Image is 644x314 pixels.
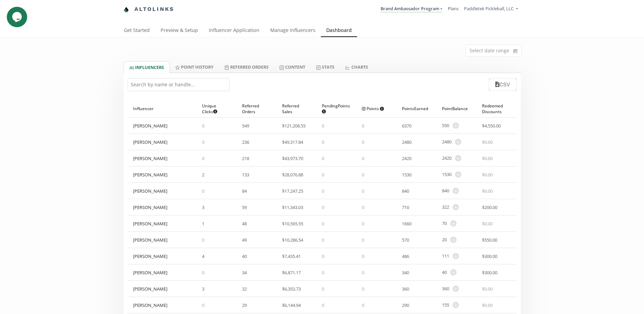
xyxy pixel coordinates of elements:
[442,122,449,129] span: 550
[442,269,447,276] span: 40
[202,237,204,243] span: 0
[402,172,411,178] span: 1530
[133,172,167,178] div: [PERSON_NAME]
[282,237,303,243] span: $ 10,286.54
[455,171,461,178] span: +
[464,5,514,12] span: Paddletek Pickleball, LLC
[455,155,461,161] span: +
[453,285,459,292] span: +
[202,123,204,129] span: 0
[455,139,461,145] span: +
[124,7,129,12] img: favicon-32x32.png
[442,237,447,243] span: 20
[282,221,303,227] span: $ 10,565.55
[362,155,364,161] span: 0
[442,285,449,292] span: 360
[133,237,167,243] div: [PERSON_NAME]
[402,123,411,129] span: 6370
[322,103,350,115] span: Pending Points
[402,139,411,145] span: 2480
[322,204,324,210] span: 0
[513,48,517,54] svg: calendar
[322,237,324,243] span: 0
[282,253,301,259] span: $ 7,435.41
[282,155,303,161] span: $ 43,973.70
[362,269,364,276] span: 0
[482,302,493,308] span: $ 0.00
[133,155,167,161] div: [PERSON_NAME]
[202,188,204,194] span: 0
[402,253,409,259] span: 486
[242,172,249,178] span: 133
[450,220,457,227] span: +
[362,204,364,210] span: 0
[362,221,364,227] span: 0
[453,204,459,210] span: +
[322,188,324,194] span: 0
[282,286,301,292] span: $ 6,353.73
[362,188,364,194] span: 0
[242,139,249,145] span: 236
[362,253,364,259] span: 0
[242,100,271,117] div: Referred Orders
[242,269,247,276] span: 34
[482,139,493,145] span: $ 0.00
[322,123,324,129] span: 0
[442,204,449,210] span: 322
[453,188,459,194] span: +
[464,5,518,13] a: Paddletek Pickleball, LLC
[311,61,340,73] a: Stats
[402,221,411,227] span: 1660
[322,302,324,308] span: 0
[482,237,497,243] span: $ 550.00
[242,302,247,308] span: 29
[202,204,204,210] span: 3
[482,269,497,276] span: $ 300.00
[321,24,357,38] a: Dashboard
[362,172,364,178] span: 0
[118,24,155,38] a: Get Started
[322,253,324,259] span: 0
[442,171,452,178] span: 1530
[133,269,167,276] div: [PERSON_NAME]
[202,155,204,161] span: 0
[242,237,247,243] span: 49
[219,61,274,73] a: Referred Orders
[242,253,247,259] span: 40
[482,204,497,210] span: $ 200.00
[402,269,409,276] span: 340
[203,24,265,38] a: Influencer Application
[155,24,203,38] a: Preview & Setup
[322,221,324,227] span: 0
[453,122,459,129] span: +
[322,155,324,161] span: 0
[133,302,167,308] div: [PERSON_NAME]
[242,155,249,161] span: 218
[133,123,167,129] div: [PERSON_NAME]
[453,302,459,308] span: +
[265,24,321,38] a: Manage Influencers
[450,269,457,276] span: +
[482,155,493,161] span: $ 0.00
[133,100,191,117] div: Influencer
[402,100,431,117] div: Points Earned
[242,286,247,292] span: 32
[362,123,364,129] span: 0
[282,188,303,194] span: $ 17,247.25
[242,204,247,210] span: 59
[202,269,204,276] span: 0
[242,188,247,194] span: 84
[402,286,409,292] span: 360
[489,78,516,91] button: CSV
[362,139,364,145] span: 0
[482,100,511,117] div: Redeemed Discounts
[442,100,471,117] div: Point Balance
[362,302,364,308] span: 0
[202,172,204,178] span: 2
[322,286,324,292] span: 0
[442,253,449,259] span: 111
[242,123,249,129] span: 549
[450,237,457,243] span: +
[482,221,493,227] span: $ 0.00
[133,204,167,210] div: [PERSON_NAME]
